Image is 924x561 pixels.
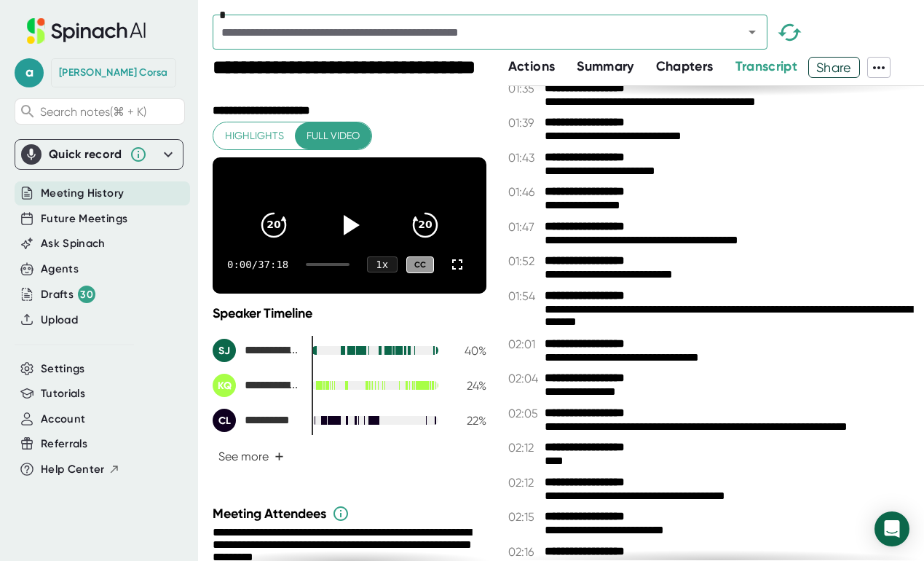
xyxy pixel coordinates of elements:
div: 1 x [367,256,398,272]
span: Highlights [225,127,284,145]
span: 02:01 [508,337,541,351]
span: 01:39 [508,116,541,130]
span: 02:16 [508,545,541,559]
button: See more+ [213,444,290,469]
div: 24 % [450,379,486,393]
div: CC [406,256,434,273]
span: 01:35 [508,82,541,95]
div: Drafts [41,286,95,303]
span: 02:12 [508,441,541,455]
div: Meeting Attendees [213,505,490,522]
div: Open Intercom Messenger [874,511,909,546]
button: Agents [41,261,79,278]
button: Open [742,22,762,42]
span: Transcript [735,58,798,74]
span: Chapters [656,58,714,74]
button: Future Meetings [41,211,127,227]
button: Upload [41,312,78,329]
div: CL [213,409,236,432]
div: KQ [213,374,236,397]
div: Kristoffer Quiaoit [213,374,300,397]
div: 22 % [450,414,486,428]
span: 01:46 [508,185,541,199]
button: Settings [41,361,85,377]
button: Highlights [213,122,296,149]
div: C Lawrence [213,409,300,432]
span: Summary [577,58,633,74]
span: Actions [508,58,555,74]
div: Quick record [21,140,177,169]
div: Amy Corsa [59,66,168,79]
span: + [275,451,284,463]
span: Full video [307,127,360,145]
div: SJ [213,339,236,362]
span: 01:52 [508,254,541,268]
span: 01:43 [508,151,541,165]
button: Share [808,57,860,78]
button: Account [41,411,85,428]
div: 30 [78,286,95,303]
button: Summary [577,57,633,76]
span: 01:54 [508,289,541,303]
button: Ask Spinach [41,235,106,252]
button: Transcript [735,57,798,76]
div: Stephanie Jacquez [213,339,300,362]
span: 02:15 [508,510,541,524]
span: a [15,58,44,87]
span: 02:12 [508,476,541,490]
div: 40 % [450,344,486,358]
button: Meeting History [41,185,124,202]
button: Chapters [656,57,714,76]
div: Speaker Timeline [213,305,486,321]
button: Help Center [41,461,120,478]
button: Full video [295,122,371,149]
span: 02:04 [508,372,541,385]
span: Help Center [41,461,105,478]
span: Share [809,55,859,80]
div: 0:00 / 37:18 [227,259,288,270]
button: Drafts 30 [41,286,95,303]
button: Actions [508,57,555,76]
div: Quick record [49,147,122,162]
span: 01:47 [508,220,541,234]
button: Referrals [41,436,87,452]
span: 02:05 [508,407,541,420]
span: Search notes (⌘ + K) [40,105,146,119]
button: Tutorials [41,385,85,402]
